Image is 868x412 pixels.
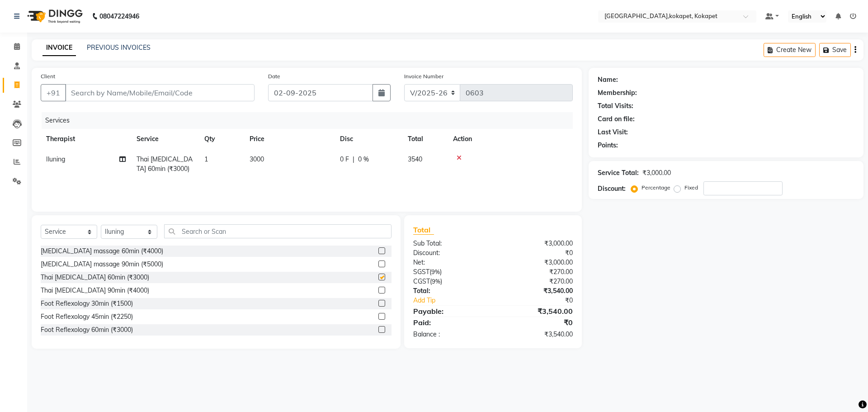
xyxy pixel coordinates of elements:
[598,88,637,98] div: Membership:
[268,72,280,81] label: Date
[41,299,133,308] div: Foot Reflexology 30min (₹1500)
[493,267,579,277] div: ₹270.00
[250,155,264,163] span: 3000
[406,296,507,305] a: Add Tip
[41,312,133,322] div: Foot Reflexology 45min (₹2250)
[41,325,133,335] div: Foot Reflexology 60min (₹3000)
[493,258,579,267] div: ₹3,000.00
[493,306,579,317] div: ₹3,540.00
[406,330,493,339] div: Balance :
[819,43,851,57] button: Save
[493,330,579,339] div: ₹3,540.00
[408,155,422,163] span: 3540
[204,155,208,163] span: 1
[598,101,633,111] div: Total Visits:
[406,258,493,267] div: Net:
[41,273,149,282] div: Thai [MEDICAL_DATA] 60min (₹3000)
[507,296,579,305] div: ₹0
[41,260,163,269] div: [MEDICAL_DATA] massage 90min (₹5000)
[406,306,493,317] div: Payable:
[41,129,131,149] th: Therapist
[406,248,493,258] div: Discount:
[493,317,579,328] div: ₹0
[432,278,440,285] span: 9%
[598,75,618,85] div: Name:
[41,84,66,101] button: +91
[65,84,255,101] input: Search by Name/Mobile/Email/Code
[493,277,579,286] div: ₹270.00
[684,184,698,192] label: Fixed
[358,155,369,164] span: 0 %
[431,268,440,275] span: 9%
[137,155,193,173] span: Thai [MEDICAL_DATA] 60min (₹3000)
[598,128,628,137] div: Last Visit:
[406,317,493,328] div: Paid:
[493,286,579,296] div: ₹3,540.00
[99,4,139,29] b: 08047224946
[406,267,493,277] div: ( )
[413,277,430,285] span: CGST
[164,224,392,238] input: Search or Scan
[642,184,670,192] label: Percentage
[41,246,163,256] div: [MEDICAL_DATA] massage 60min (₹4000)
[598,184,626,194] div: Discount:
[406,239,493,248] div: Sub Total:
[406,277,493,286] div: ( )
[404,72,443,81] label: Invoice Number
[42,112,580,129] div: Services
[23,4,85,29] img: logo
[46,155,65,163] span: Iluning
[764,43,816,57] button: Create New
[598,141,618,150] div: Points:
[598,168,639,178] div: Service Total:
[353,155,354,164] span: |
[199,129,244,149] th: Qty
[598,114,635,124] div: Card on file:
[642,168,671,178] div: ₹3,000.00
[413,225,434,235] span: Total
[413,268,429,276] span: SGST
[448,129,573,149] th: Action
[335,129,402,149] th: Disc
[131,129,199,149] th: Service
[406,286,493,296] div: Total:
[340,155,349,164] span: 0 F
[41,286,149,295] div: Thai [MEDICAL_DATA] 90min (₹4000)
[42,40,76,56] a: INVOICE
[493,248,579,258] div: ₹0
[87,43,151,52] a: PREVIOUS INVOICES
[402,129,448,149] th: Total
[244,129,335,149] th: Price
[41,72,55,81] label: Client
[493,239,579,248] div: ₹3,000.00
